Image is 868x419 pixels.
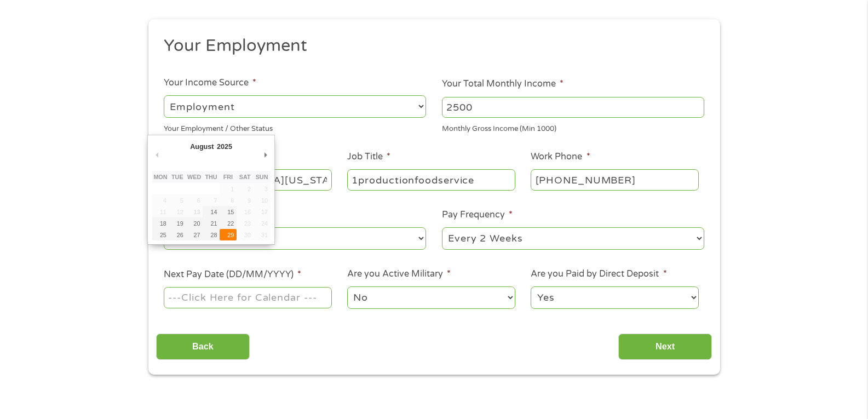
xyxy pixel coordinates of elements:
[156,334,250,360] input: Back
[531,151,590,163] label: Work Phone
[152,147,162,162] button: Previous Month
[164,287,331,308] input: Use the arrow keys to pick a date
[153,174,167,180] abbr: Monday
[347,169,515,190] input: Cashier
[164,269,301,280] label: Next Pay Date (DD/MM/YYYY)
[442,120,704,135] div: Monthly Gross Income (Min 1000)
[152,217,169,229] button: 18
[239,174,251,180] abbr: Saturday
[531,169,698,190] input: (231) 754-4010
[164,35,696,57] h2: Your Employment
[164,120,426,135] div: Your Employment / Other Status
[442,78,564,90] label: Your Total Monthly Income
[188,139,215,154] div: August
[220,217,237,229] button: 22
[152,229,169,240] button: 25
[442,209,513,221] label: Pay Frequency
[347,268,451,280] label: Are you Active Military
[256,174,268,180] abbr: Sunday
[203,206,220,217] button: 14
[186,217,203,229] button: 20
[531,268,666,280] label: Are you Paid by Direct Deposit
[171,174,183,180] abbr: Tuesday
[618,334,712,360] input: Next
[205,174,217,180] abbr: Thursday
[169,229,186,240] button: 26
[187,174,201,180] abbr: Wednesday
[223,174,233,180] abbr: Friday
[347,151,390,163] label: Job Title
[442,97,704,118] input: 1800
[169,217,186,229] button: 19
[220,206,237,217] button: 15
[215,139,233,154] div: 2025
[220,229,237,240] button: 29
[164,77,256,89] label: Your Income Source
[186,229,203,240] button: 27
[203,229,220,240] button: 28
[261,147,271,162] button: Next Month
[203,217,220,229] button: 21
